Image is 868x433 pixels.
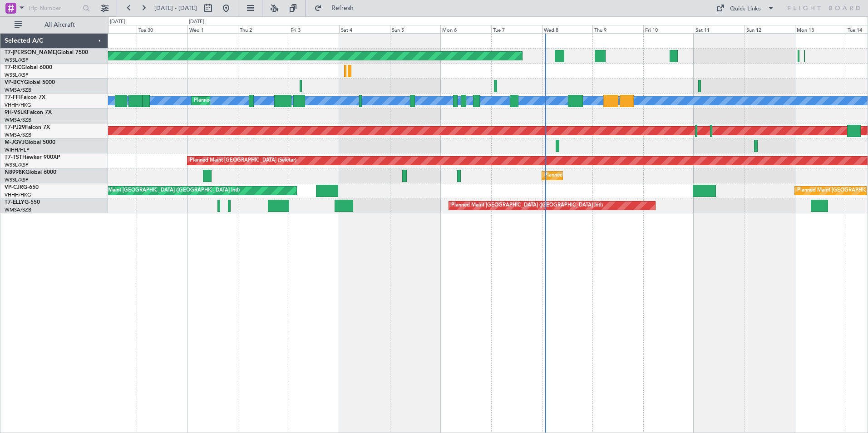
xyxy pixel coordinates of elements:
a: T7-ELLYG-550 [5,200,40,205]
button: All Aircraft [10,18,99,32]
span: VP-BCY [5,80,24,85]
a: VP-BCYGlobal 5000 [5,80,55,85]
a: WMSA/SZB [5,117,31,123]
span: VP-CJR [5,185,23,190]
div: [DATE] [110,18,125,26]
div: Mon 6 [440,25,491,33]
a: T7-RICGlobal 6000 [5,65,52,70]
div: Planned Maint [GEOGRAPHIC_DATA] ([GEOGRAPHIC_DATA]) [194,94,337,108]
div: Wed 1 [187,25,238,33]
a: T7-PJ29Falcon 7X [5,125,50,130]
div: Quick Links [730,5,761,14]
div: Mon 13 [795,25,846,33]
div: Thu 2 [238,25,289,33]
a: WIHH/HLP [5,147,30,153]
span: T7-ELLY [5,200,25,205]
span: M-JGVJ [5,140,25,145]
span: N8998K [5,170,25,175]
div: Sun 12 [745,25,795,33]
a: M-JGVJGlobal 5000 [5,140,55,145]
div: Sat 11 [694,25,745,33]
div: Planned Maint [GEOGRAPHIC_DATA] (Seletar) [544,169,651,182]
span: 9H-VSLK [5,110,27,115]
div: Fri 3 [289,25,340,33]
a: T7-FFIFalcon 7X [5,95,45,100]
a: WMSA/SZB [5,87,31,93]
div: Tue 7 [491,25,542,33]
div: Wed 8 [542,25,593,33]
button: Quick Links [712,1,779,15]
a: VHHH/HKG [5,192,31,198]
div: Planned Maint [GEOGRAPHIC_DATA] (Seletar) [190,154,296,167]
div: Tue 30 [137,25,187,33]
div: Thu 9 [592,25,643,33]
a: WSSL/XSP [5,57,29,64]
a: WMSA/SZB [5,132,31,138]
span: T7-FFI [5,95,20,100]
span: T7-TST [5,155,22,160]
span: [DATE] - [DATE] [154,4,197,12]
a: WSSL/XSP [5,162,29,168]
div: Sun 5 [390,25,441,33]
div: Fri 10 [643,25,694,33]
button: Refresh [310,1,365,15]
a: WSSL/XSP [5,72,29,79]
a: VHHH/HKG [5,102,31,108]
div: [DATE] [189,18,204,26]
a: VP-CJRG-650 [5,185,39,190]
div: Planned Maint [GEOGRAPHIC_DATA] ([GEOGRAPHIC_DATA] Intl) [88,184,240,197]
span: Refresh [324,5,362,11]
a: N8998KGlobal 6000 [5,170,56,175]
div: Planned Maint [GEOGRAPHIC_DATA] ([GEOGRAPHIC_DATA] Intl) [451,199,603,212]
input: Trip Number [28,1,80,15]
a: WSSL/XSP [5,177,29,183]
span: All Aircraft [24,22,96,28]
div: Sat 4 [339,25,390,33]
a: T7-[PERSON_NAME]Global 7500 [5,50,88,55]
span: T7-PJ29 [5,125,25,130]
a: WMSA/SZB [5,207,31,213]
a: 9H-VSLKFalcon 7X [5,110,52,115]
div: Mon 29 [86,25,137,33]
span: T7-RIC [5,65,21,70]
a: T7-TSTHawker 900XP [5,155,60,160]
span: T7-[PERSON_NAME] [5,50,57,55]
